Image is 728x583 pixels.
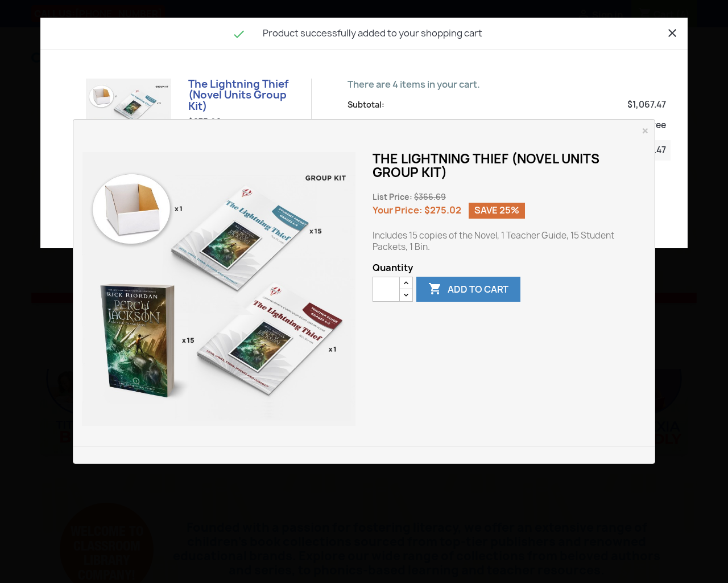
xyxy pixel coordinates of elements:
span: $275.02 [424,204,461,216]
span: Your Price: [373,204,423,216]
span: $366.69 [414,192,446,202]
span: List Price: [373,192,412,202]
span: Quantity [373,262,646,273]
span: × [642,121,649,141]
img: The Lightning Thief (Novel Units Group Kit) [82,152,355,426]
h1: The Lightning Thief (Novel Units Group Kit) [373,152,646,179]
span: Save 25% [469,203,525,219]
button: Close [642,124,649,138]
p: Includes 15 copies of the Novel, 1 Teacher Guide, 15 Student Packets, 1 Bin. [373,230,646,253]
i:  [428,283,442,297]
input: Quantity [373,277,400,302]
button: Add to cart [416,277,520,302]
